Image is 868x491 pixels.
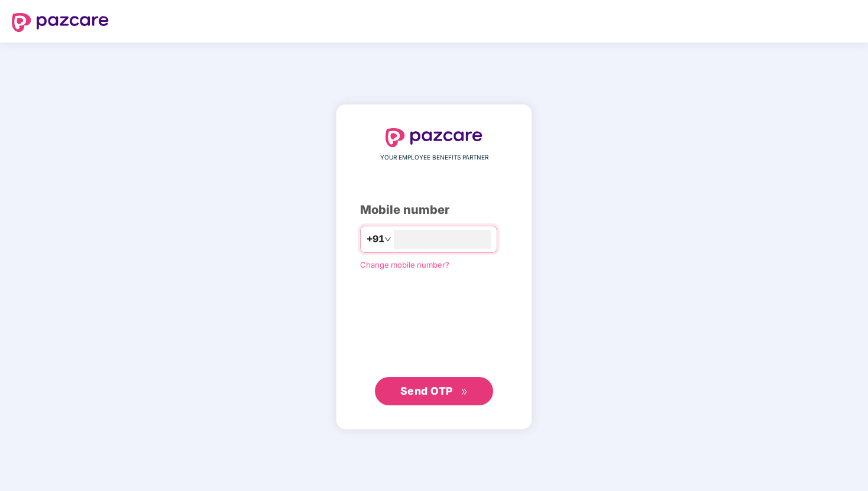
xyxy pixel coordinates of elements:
[360,260,449,269] a: Change mobile number?
[384,236,391,243] span: down
[12,13,109,32] img: logo
[461,388,468,396] span: double-right
[367,232,384,246] span: +91
[360,201,508,219] div: Mobile number
[380,153,488,162] span: YOUR EMPLOYEE BENEFITS PARTNER
[386,128,482,147] img: logo
[400,385,453,397] span: Send OTP
[375,377,493,405] button: Send OTPdouble-right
